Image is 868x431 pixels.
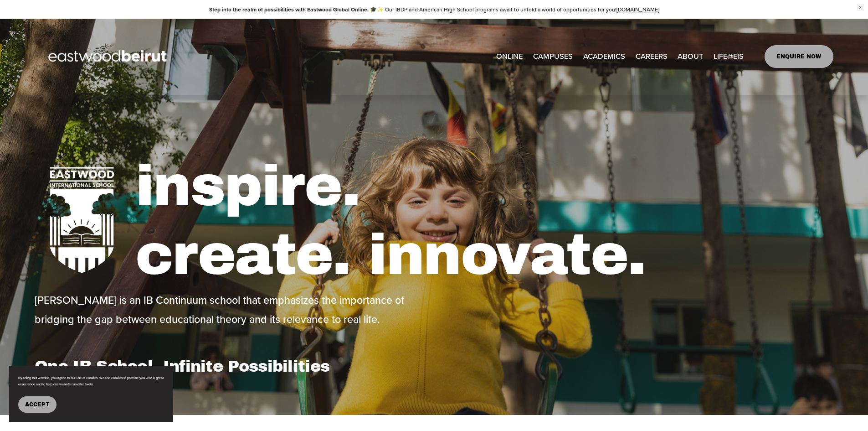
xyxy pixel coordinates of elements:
[533,50,573,63] span: CAMPUSES
[18,396,56,413] button: Accept
[35,33,183,80] img: EastwoodIS Global Site
[678,49,703,64] a: folder dropdown
[714,49,744,64] a: folder dropdown
[678,50,703,63] span: ABOUT
[35,291,431,329] p: [PERSON_NAME] is an IB Continuum school that emphasizes the importance of bridging the gap betwee...
[583,50,625,63] span: ACADEMICS
[496,49,523,64] a: ONLINE
[714,50,744,63] span: LIFE@EIS
[616,5,659,13] a: [DOMAIN_NAME]
[533,49,573,64] a: folder dropdown
[583,49,625,64] a: folder dropdown
[135,152,833,290] h1: inspire. create. innovate.
[25,401,50,408] span: Accept
[765,45,833,68] a: ENQUIRE NOW
[9,366,173,422] section: Cookie banner
[636,49,668,64] a: CAREERS
[18,375,164,387] p: By using this website, you agree to our use of cookies. We use cookies to provide you with a grea...
[35,357,431,376] h1: One IB School, Infinite Possibilities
